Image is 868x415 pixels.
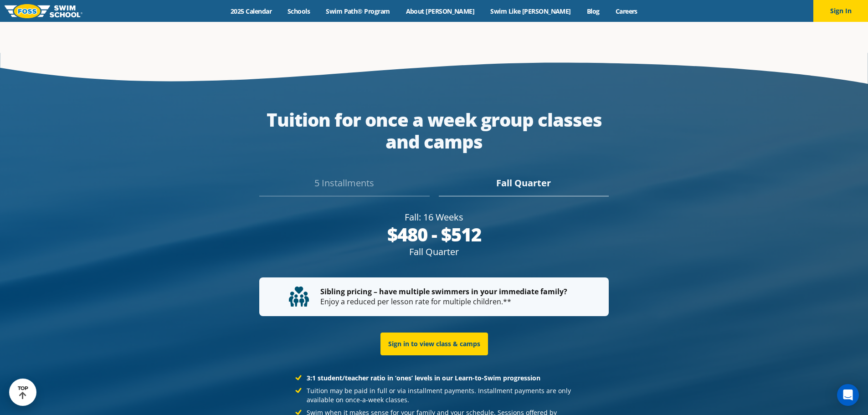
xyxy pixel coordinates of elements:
[259,211,609,224] div: Fall: 16 Weeks
[259,109,609,153] div: Tuition for once a week group classes and camps
[280,7,318,15] a: Schools
[320,287,567,297] strong: Sibling pricing – have multiple swimmers in your immediate family?
[295,386,573,405] li: Tuition may be paid in full or via installment payments. Installment payments are only available ...
[259,246,609,258] div: Fall Quarter
[398,7,483,15] a: About [PERSON_NAME]
[18,385,28,400] div: TOP
[289,287,309,307] img: tuition-family-children.svg
[223,7,280,15] a: 2025 Calendar
[439,176,609,196] div: Fall Quarter
[5,4,82,18] img: FOSS Swim School Logo
[318,7,398,15] a: Swim Path® Program
[259,176,429,196] div: 5 Installments
[289,287,579,307] p: Enjoy a reduced per lesson rate for multiple children.**
[259,224,609,246] div: $480 - $512
[837,384,859,406] div: Open Intercom Messenger
[380,333,488,355] a: Sign in to view class & camps
[483,7,579,15] a: Swim Like [PERSON_NAME]
[307,374,540,382] strong: 3:1 student/teacher ratio in ‘ones’ levels in our Learn-to-Swim progression
[579,7,607,15] a: Blog
[607,7,645,15] a: Careers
